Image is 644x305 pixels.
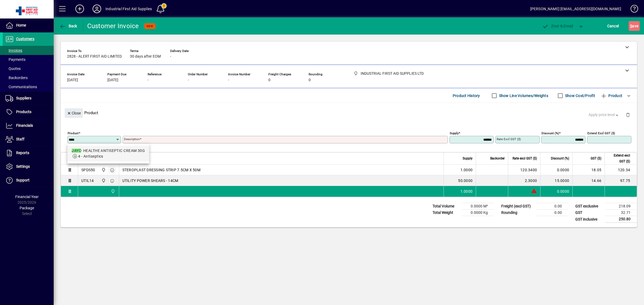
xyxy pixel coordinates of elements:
span: 4 - Antiseptics [78,154,103,158]
span: NEW [147,24,153,28]
mat-label: Supply [450,131,459,135]
span: INDUSTRIAL FIRST AID SUPPLIES LTD [100,178,106,184]
span: Customers [16,37,34,41]
td: GST inclusive [573,216,605,223]
mat-label: Extend excl GST ($) [587,131,615,135]
td: GST [573,210,605,216]
span: Products [16,110,31,114]
span: 30 days after EOM [130,54,161,59]
span: Backorders [5,76,28,80]
span: 1.0000 [460,167,473,173]
span: Cancel [607,22,619,30]
span: Backorder [490,155,505,161]
div: Product [61,103,637,122]
div: SPDS50 [81,167,95,173]
span: Reports [16,151,29,155]
span: Communications [5,85,37,89]
span: Quotes [5,66,21,71]
td: 0.0000 Kg [462,210,494,216]
span: Rate excl GST ($) [513,155,537,161]
span: S [630,24,632,28]
span: - [170,54,171,59]
span: Payments [5,57,25,62]
label: Show Cost/Profit [564,93,595,98]
span: Invoices [5,48,22,53]
td: 250.80 [605,216,637,223]
span: 0 [268,78,270,82]
a: Communications [3,82,54,91]
button: Save [629,21,640,31]
td: 0.0000 M³ [462,203,494,210]
td: Rounding [499,210,536,216]
a: Support [3,174,54,187]
mat-label: Discount (%) [541,131,559,135]
span: INDUSTRIAL FIRST AID SUPPLIES LTD [109,188,116,194]
a: Products [3,105,54,119]
span: 50.0000 [458,178,473,183]
span: ave [630,22,638,30]
div: - HEALTHE ANTISEPTIC CREAM 30G [72,148,145,154]
td: 0.0000 [540,186,572,197]
div: 120.3400 [511,167,537,173]
td: 0.00 [536,210,568,216]
td: 218.09 [605,203,637,210]
div: 2.3000 [511,178,537,183]
span: Support [16,178,30,182]
td: 97.75 [605,175,637,186]
td: 32.71 [605,210,637,216]
button: Post & Email [539,21,576,31]
td: 18.05 [572,165,605,175]
span: Suppliers [16,96,31,100]
app-page-header-button: Back [54,21,83,31]
span: 0 [309,78,311,82]
span: 2828 - ALERT FIRST AID LIMITED [67,54,122,59]
span: STEROPLAST DRESSING STRIP 7.5CM X 50M [122,167,200,173]
button: Delete [621,108,634,121]
a: Knowledge Base [627,1,637,18]
td: Total Volume [430,203,462,210]
div: Customer Invoice [87,22,139,30]
a: Payments [3,55,54,64]
td: 120.34 [605,165,637,175]
button: Apply price level [586,110,622,120]
div: Industrial First Aid Supplies [105,5,152,13]
a: Staff [3,133,54,146]
mat-label: Product [68,131,79,135]
a: Backorders [3,73,54,82]
label: Show Line Volumes/Weights [498,93,548,98]
span: ost & Email [542,24,573,28]
span: Supply [463,155,473,161]
td: 0.00 [536,203,568,210]
button: Back [58,21,79,31]
td: Total Weight [430,210,462,216]
span: UTILITY POWER SHEARS - 14CM [122,178,178,183]
td: 15.0000 [540,175,572,186]
mat-label: Description [124,137,140,141]
span: Back [59,24,77,28]
a: Settings [3,160,54,173]
span: P [551,24,554,28]
a: Invoices [3,46,54,55]
span: - [228,78,229,82]
span: Staff [16,137,24,141]
a: Financials [3,119,54,132]
em: JAYC [72,148,81,153]
span: 1.0000 [460,189,473,194]
mat-error: Required [124,143,444,149]
button: Add [71,4,88,14]
span: Apply price level [588,112,620,118]
span: Settings [16,164,30,169]
span: Extend excl GST ($) [608,152,630,164]
button: Product History [451,91,482,101]
span: - [148,78,149,82]
span: Home [16,23,26,27]
span: GST ($) [591,155,601,161]
span: INDUSTRIAL FIRST AID SUPPLIES LTD [100,167,106,173]
mat-option: JAYC - HEALTHE ANTISEPTIC CREAM 30G [67,146,149,161]
button: Profile [88,4,105,14]
td: GST exclusive [573,203,605,210]
span: Close [67,109,81,118]
button: Close [65,108,83,118]
span: Discount (%) [551,155,569,161]
td: 0.0000 [540,165,572,175]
